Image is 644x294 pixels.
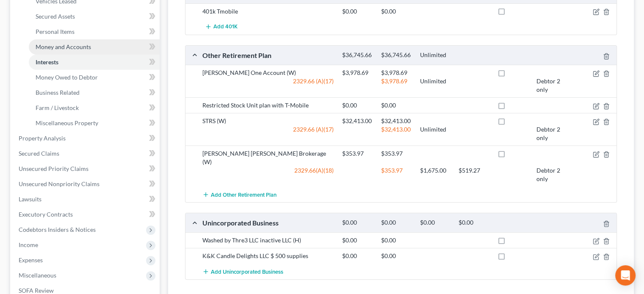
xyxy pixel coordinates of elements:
[454,219,493,227] div: $0.00
[377,125,416,142] div: $32,413.00
[532,166,571,183] div: Debtor 2 only
[198,236,338,245] div: Washed by Thre3 LLC inactive LLC (H)
[198,166,338,183] div: 2329.66(A)(18)
[36,89,80,96] span: Business Related
[415,77,454,94] div: Unlimited
[29,39,160,55] a: Money and Accounts
[29,85,160,100] a: Business Related
[377,219,416,227] div: $0.00
[19,211,73,218] span: Executory Contracts
[338,236,377,245] div: $0.00
[338,7,377,16] div: $0.00
[19,150,59,157] span: Secured Claims
[12,176,160,192] a: Unsecured Nonpriority Claims
[377,101,416,110] div: $0.00
[19,256,43,264] span: Expenses
[532,125,571,142] div: Debtor 2 only
[338,69,377,77] div: $3,978.69
[19,165,88,172] span: Unsecured Priority Claims
[198,101,338,110] div: Restricted Stock Unit plan with T-Mobile
[213,24,238,30] span: Add 401K
[19,195,41,203] span: Lawsuits
[377,69,416,77] div: $3,978.69
[29,115,160,131] a: Miscellaneous Property
[338,219,377,227] div: $0.00
[36,74,98,81] span: Money Owed to Debtor
[338,149,377,158] div: $353.97
[415,125,454,142] div: Unlimited
[19,272,56,279] span: Miscellaneous
[415,166,454,183] div: $1,675.00
[454,166,493,183] div: $519.27
[36,104,79,111] span: Farm / Livestock
[12,131,160,146] a: Property Analysis
[19,241,38,248] span: Income
[29,55,160,70] a: Interests
[12,207,160,222] a: Executory Contracts
[211,191,276,198] span: Add Other Retirement Plan
[338,117,377,125] div: $32,413.00
[202,187,276,202] button: Add Other Retirement Plan
[338,51,377,59] div: $36,745.66
[12,192,160,207] a: Lawsuits
[19,226,96,233] span: Codebtors Insiders & Notices
[377,51,416,59] div: $36,745.66
[29,70,160,85] a: Money Owed to Debtor
[615,265,636,286] div: Open Intercom Messenger
[532,77,571,94] div: Debtor 2 only
[377,117,416,125] div: $32,413.00
[415,51,454,59] div: Unlimited
[198,51,338,60] div: Other Retirement Plan
[36,28,75,35] span: Personal Items
[202,264,283,279] button: Add Unincorporated Business
[19,135,66,142] span: Property Analysis
[36,119,98,126] span: Miscellaneous Property
[198,125,338,142] div: 2329.66 (A)(17)
[198,69,338,77] div: [PERSON_NAME] One Account (W)
[377,7,416,16] div: $0.00
[36,13,75,20] span: Secured Assets
[338,252,377,260] div: $0.00
[202,19,240,35] button: Add 401K
[377,149,416,158] div: $353.97
[29,100,160,115] a: Farm / Livestock
[12,161,160,176] a: Unsecured Priority Claims
[198,252,338,260] div: K&K Candle Delights LLC $ 500 supplies
[377,77,416,94] div: $3,978.69
[36,58,58,66] span: Interests
[29,24,160,39] a: Personal Items
[377,236,416,245] div: $0.00
[211,268,283,275] span: Add Unincorporated Business
[12,146,160,161] a: Secured Claims
[198,149,338,166] div: [PERSON_NAME] [PERSON_NAME] Brokerage (W)
[377,166,416,183] div: $353.97
[198,117,338,125] div: STRS (W)
[19,287,54,294] span: SOFA Review
[198,77,338,94] div: 2329.66 (A)(17)
[19,180,100,187] span: Unsecured Nonpriority Claims
[415,219,454,227] div: $0.00
[36,43,91,50] span: Money and Accounts
[377,252,416,260] div: $0.00
[198,7,338,16] div: 401k Tmobile
[29,9,160,24] a: Secured Assets
[198,218,338,227] div: Unincorporated Business
[338,101,377,110] div: $0.00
